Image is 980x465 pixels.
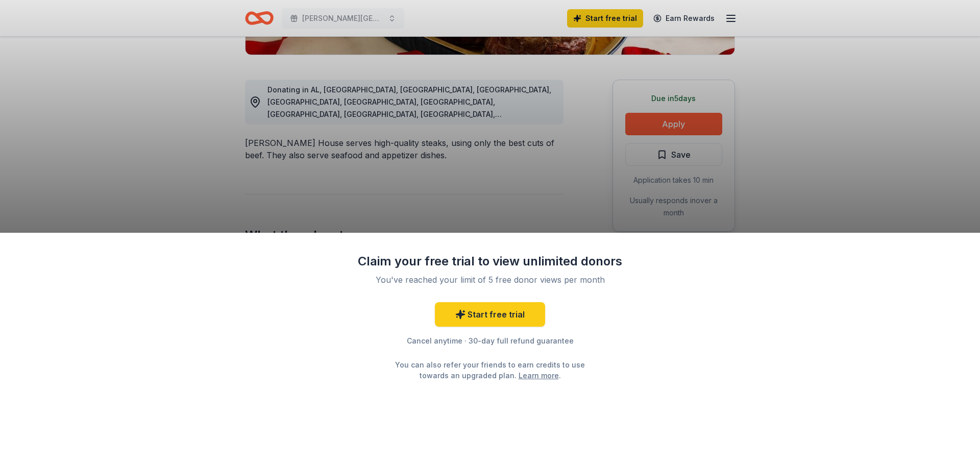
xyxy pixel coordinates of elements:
div: Claim your free trial to view unlimited donors [357,253,623,270]
div: You've reached your limit of 5 free donor views per month [370,274,610,286]
a: Learn more [519,370,559,381]
a: Start free trial [435,302,545,327]
div: You can also refer your friends to earn credits to use towards an upgraded plan. . [386,359,594,381]
div: Cancel anytime · 30-day full refund guarantee [357,335,623,347]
